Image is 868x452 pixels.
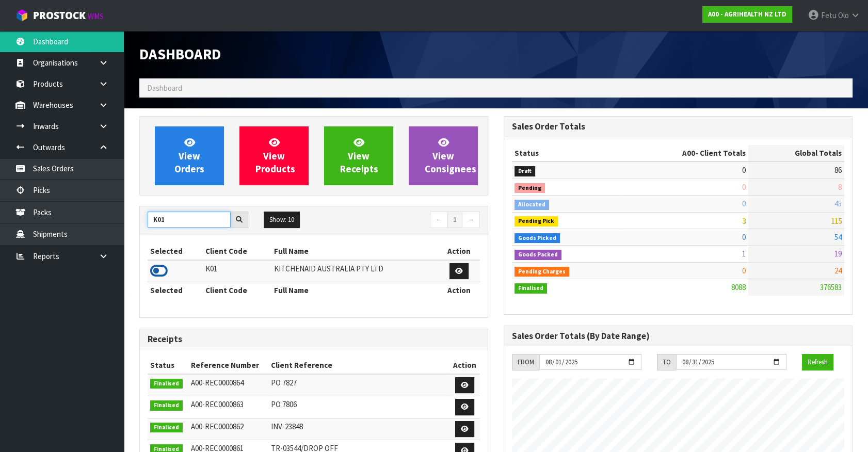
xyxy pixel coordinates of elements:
th: Full Name [271,243,438,260]
span: 0 [742,232,746,242]
span: INV-23848 [271,422,303,431]
span: Draft [515,166,535,176]
span: ProStock [33,9,86,22]
span: PO 7827 [271,378,297,388]
th: Action [439,282,480,299]
span: 24 [834,266,842,276]
span: 45 [834,199,842,208]
span: View Orders [174,136,204,175]
th: Action [449,357,480,374]
span: Olo [838,10,849,20]
span: 54 [834,232,842,242]
span: 8 [838,182,842,192]
small: WMS [88,11,104,21]
h3: Sales Order Totals (By Date Range) [512,331,844,341]
th: - Client Totals [622,145,748,162]
span: PO 7806 [271,399,297,409]
input: Search clients [148,212,231,228]
span: 0 [742,165,746,175]
td: KITCHENAID AUSTRALIA PTY LTD [271,260,438,282]
img: cube-alt.png [15,9,28,22]
div: FROM [512,354,539,370]
th: Global Totals [748,145,844,162]
th: Action [439,243,480,260]
th: Full Name [271,282,438,299]
a: ViewOrders [155,126,224,185]
span: View Consignees [425,136,476,175]
a: ViewProducts [239,126,309,185]
td: K01 [203,260,271,282]
h3: Receipts [148,334,480,344]
span: Pending [515,183,545,193]
span: Pending Pick [515,216,558,227]
div: TO [657,354,676,370]
span: 86 [834,165,842,175]
span: 376583 [820,282,842,292]
th: Client Code [203,243,271,260]
span: 0 [742,182,746,192]
span: 0 [742,266,746,276]
th: Reference Number [188,357,268,374]
a: ViewConsignees [409,126,478,185]
a: A00 - AGRIHEALTH NZ LTD [702,6,792,23]
th: Selected [148,282,203,299]
button: Refresh [802,354,833,370]
span: Dashboard [139,45,221,63]
strong: A00 - AGRIHEALTH NZ LTD [708,10,786,19]
span: Finalised [150,379,183,389]
th: Client Reference [268,357,449,374]
span: View Products [255,136,295,175]
span: A00-REC0000862 [191,422,244,431]
span: Fetu [821,10,837,20]
span: Finalised [150,423,183,433]
span: Goods Picked [515,233,560,244]
span: 3 [742,216,746,225]
a: → [462,212,480,228]
span: Finalised [150,400,183,411]
span: View Receipts [340,136,378,175]
span: A00 [682,148,695,158]
span: 8088 [731,282,746,292]
span: Pending Charges [515,267,569,277]
span: A00-REC0000863 [191,399,244,409]
a: ViewReceipts [324,126,393,185]
th: Selected [148,243,203,260]
span: Dashboard [147,83,182,93]
a: 1 [447,212,462,228]
nav: Page navigation [322,212,480,230]
button: Show: 10 [264,212,300,228]
span: Goods Packed [515,250,561,260]
th: Status [148,357,188,374]
span: Allocated [515,200,549,210]
span: 19 [834,249,842,259]
th: Status [512,145,622,162]
span: Finalised [515,283,547,294]
span: 115 [831,216,842,225]
span: A00-REC0000864 [191,378,244,388]
span: 1 [742,249,746,259]
h3: Sales Order Totals [512,122,844,132]
th: Client Code [203,282,271,299]
a: ← [430,212,448,228]
span: 0 [742,199,746,208]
